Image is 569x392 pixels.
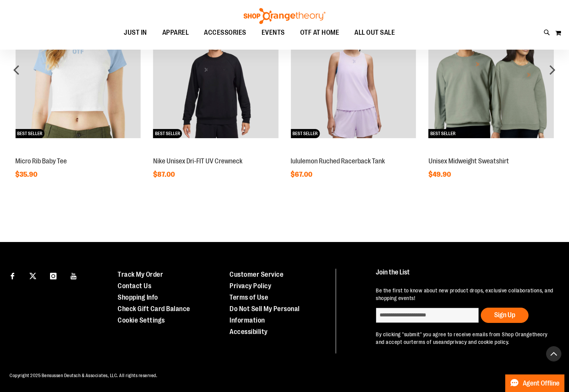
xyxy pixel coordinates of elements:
[15,157,67,165] a: Micro Rib Baby Tee
[118,305,190,313] a: Check Gift Card Balance
[15,129,44,138] span: BEST SELLER
[47,269,60,282] a: Visit our Instagram page
[428,149,554,155] a: Unisex Midweight SweatshirtNEWBEST SELLER
[291,149,416,155] a: lululemon Ruched Racerback TankNEWBEST SELLER
[523,380,559,387] span: Agent Offline
[118,316,165,324] a: Cookie Settings
[300,24,339,41] span: OTF AT HOME
[230,282,271,290] a: Privacy Policy
[29,273,36,279] img: Twitter
[376,331,554,346] p: By clicking "submit" you agree to receive emails from Shop Orangetheory and accept our and
[124,24,147,41] span: JUST IN
[118,271,163,278] a: Track My Order
[67,269,81,282] a: Visit our Youtube page
[15,13,141,138] img: Micro Rib Baby Tee
[450,339,509,345] a: privacy and cookie policy.
[376,308,479,323] input: enter email
[9,62,24,77] div: prev
[428,13,554,138] img: Unisex Midweight Sweatshirt
[428,129,457,138] span: BEST SELLER
[545,62,560,77] div: next
[153,13,279,138] img: Nike Unisex Dri-FIT UV Crewneck
[262,24,285,41] span: EVENTS
[230,294,268,301] a: Terms of Use
[230,305,300,324] a: Do Not Sell My Personal Information
[376,287,554,302] p: Be the first to know about new product drops, exclusive collaborations, and shopping events!
[291,171,314,178] span: $67.00
[354,24,395,41] span: ALL OUT SALE
[26,269,40,282] a: Visit our X page
[15,171,39,178] span: $35.90
[230,271,283,278] a: Customer Service
[546,346,561,361] button: Back To Top
[505,374,564,392] button: Agent Offline
[162,24,189,41] span: APPAREL
[230,328,268,336] a: Accessibility
[153,129,182,138] span: BEST SELLER
[10,373,157,378] span: Copyright 2025 Bensussen Deutsch & Associates, LLC. All rights reserved.
[376,269,554,283] h4: Join the List
[428,157,509,165] a: Unisex Midweight Sweatshirt
[428,171,452,178] span: $49.90
[15,149,141,155] a: Micro Rib Baby TeeNEWBEST SELLER
[411,339,441,345] a: terms of use
[494,311,515,319] span: Sign Up
[291,13,416,138] img: lululemon Ruched Racerback Tank
[242,8,327,24] img: Shop Orangetheory
[291,129,320,138] span: BEST SELLER
[118,282,151,290] a: Contact Us
[481,308,529,323] button: Sign Up
[118,294,158,301] a: Shopping Info
[291,157,385,165] a: lululemon Ruched Racerback Tank
[153,149,279,155] a: Nike Unisex Dri-FIT UV CrewneckNEWBEST SELLER
[153,157,242,165] a: Nike Unisex Dri-FIT UV Crewneck
[153,171,176,178] span: $87.00
[204,24,246,41] span: ACCESSORIES
[6,269,19,282] a: Visit our Facebook page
